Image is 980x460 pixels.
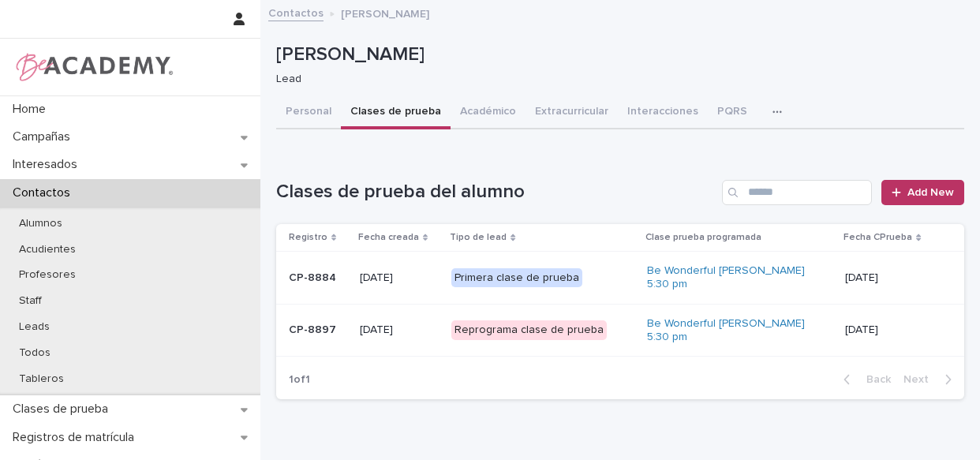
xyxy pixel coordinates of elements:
input: Search [722,180,872,205]
p: [DATE] [360,271,440,285]
button: Extracurricular [526,96,618,129]
p: 1 of 1 [276,361,323,399]
button: Next [897,372,964,387]
p: Clase prueba programada [645,229,761,246]
p: Contactos [6,185,83,200]
p: Tableros [6,372,77,386]
a: Be Wonderful [PERSON_NAME] 5:30 pm [647,317,805,344]
p: [DATE] [360,323,440,337]
p: Profesores [6,268,88,282]
p: CP-8884 [289,271,347,285]
tr: CP-8897[DATE]Reprograma clase de pruebaBe Wonderful [PERSON_NAME] 5:30 pm [DATE] [276,304,964,357]
p: Tipo de lead [450,229,507,246]
p: Staff [6,294,54,308]
p: Acudientes [6,243,88,256]
a: Add New [881,180,964,205]
div: Reprograma clase de prueba [451,320,607,340]
p: [PERSON_NAME] [341,4,429,21]
span: Add New [907,187,954,198]
p: Registro [289,229,327,246]
button: Clases de prueba [341,96,451,129]
a: Contactos [268,3,324,21]
p: Leads [6,320,62,334]
p: Lead [276,73,952,86]
p: Registros de matrícula [6,430,147,445]
img: WPrjXfSUmiLcdUfaYY4Q [13,51,174,83]
p: [DATE] [845,323,939,337]
tr: CP-8884[DATE]Primera clase de pruebaBe Wonderful [PERSON_NAME] 5:30 pm [DATE] [276,252,964,305]
button: Académico [451,96,526,129]
p: [PERSON_NAME] [276,43,958,66]
p: Campañas [6,129,83,144]
p: Interesados [6,157,90,172]
h1: Clases de prueba del alumno [276,181,716,204]
p: [DATE] [845,271,939,285]
button: Back [831,372,897,387]
span: Next [903,374,938,385]
p: Fecha CPrueba [843,229,912,246]
p: Clases de prueba [6,402,121,417]
p: Home [6,102,58,117]
p: Alumnos [6,217,75,230]
button: PQRS [708,96,757,129]
p: CP-8897 [289,323,347,337]
a: Be Wonderful [PERSON_NAME] 5:30 pm [647,264,805,291]
button: Interacciones [618,96,708,129]
p: Todos [6,346,63,360]
div: Primera clase de prueba [451,268,582,288]
p: Fecha creada [358,229,419,246]
button: Personal [276,96,341,129]
span: Back [857,374,891,385]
